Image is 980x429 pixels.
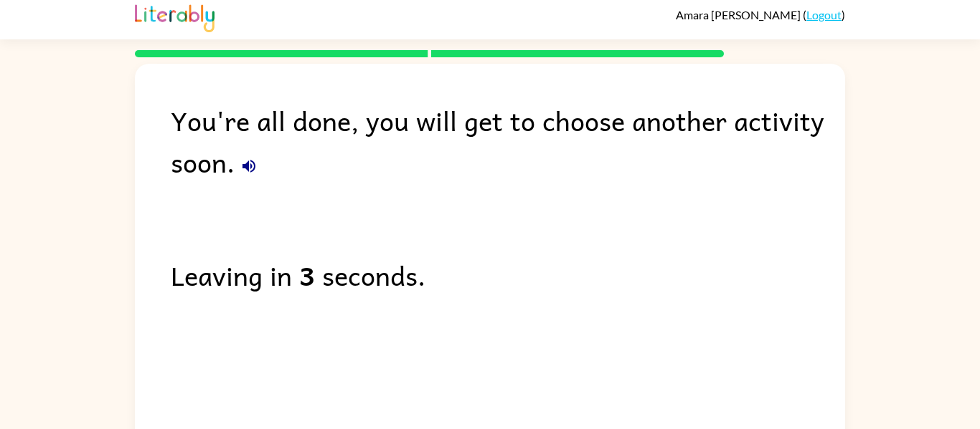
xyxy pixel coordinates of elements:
[135,1,215,32] img: Literably
[299,254,315,296] b: 3
[171,254,845,296] div: Leaving in seconds.
[806,8,842,21] a: Logout
[171,100,845,183] div: You're all done, you will get to choose another activity soon.
[676,8,845,21] div: ( )
[676,8,803,21] span: Amara [PERSON_NAME]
